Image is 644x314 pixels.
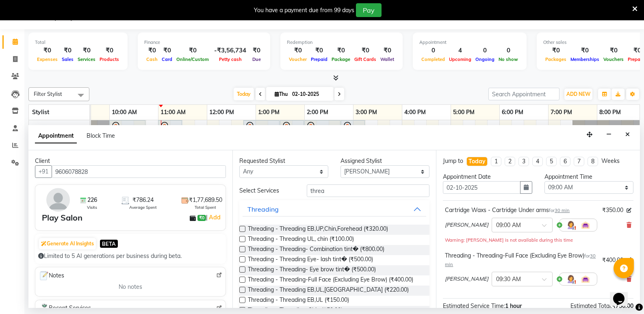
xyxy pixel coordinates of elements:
[497,46,520,55] div: 0
[129,204,157,210] span: Average Spent
[549,106,574,118] a: 7:00 PM
[570,302,612,310] span: Estimated Total:
[207,106,236,118] a: 12:00 PM
[419,39,520,46] div: Appointment
[174,46,211,55] div: ₹0
[76,56,98,62] span: Services
[32,124,78,131] span: [PERSON_NAME]
[568,56,601,62] span: Memberships
[447,46,473,55] div: 4
[445,237,573,243] small: Warning: [PERSON_NAME] is not available during this time
[35,56,60,62] span: Expenses
[491,157,501,166] li: 1
[248,255,373,265] span: Threading - Threading Eye- lash tint� (₹500.00)
[217,56,244,62] span: Petty cash
[568,46,601,55] div: ₹0
[505,302,522,310] span: 1 hour
[447,56,473,62] span: Upcoming
[233,186,301,195] div: Select Services
[158,106,188,118] a: 11:00 AM
[566,220,576,230] img: Hairdresser.png
[254,6,354,15] div: You have a payment due from 99 days
[39,303,91,313] span: Recent Services
[564,89,592,100] button: ADD NEW
[248,225,388,235] span: Threading - Threading EB,UP,Chin,Forehead (₹320.00)
[445,206,570,214] div: Cartridge Waxs - Cartridge Under arms
[443,157,463,165] div: Jump to
[307,184,429,197] input: Search by service name
[544,173,633,181] div: Appointment Time
[566,91,590,97] span: ADD NEW
[160,56,174,62] span: Card
[287,56,309,62] span: Voucher
[602,256,623,264] span: ₹400.00
[206,212,222,222] span: |
[52,165,226,178] input: Search by Name/Mobile/Email/Code
[287,46,309,55] div: ₹0
[35,39,121,46] div: Total
[248,245,384,255] span: Threading - Threading- Combination tint� (₹800.00)
[197,215,206,221] span: ₹0
[532,157,543,166] li: 4
[249,46,264,55] div: ₹0
[419,56,447,62] span: Completed
[445,221,488,229] span: [PERSON_NAME]
[239,157,328,165] div: Requested Stylist
[353,106,379,118] a: 3:00 PM
[211,46,249,55] div: -₹3,56,734
[342,121,364,139] div: Moxada Appi, TK04, 02:45 PM-03:15 PM, [PERSON_NAME] Shaping
[287,39,396,46] div: Redemption
[581,274,590,284] img: Interior.png
[248,286,409,296] span: Threading - Threading EB,UL,[GEOGRAPHIC_DATA] (₹220.00)
[546,157,557,166] li: 5
[234,88,254,100] span: Today
[443,181,520,194] input: yyyy-mm-dd
[330,46,352,55] div: ₹0
[248,275,413,286] span: Threading - Threading-Full Face (Excluding Eye Brow) (₹400.00)
[244,121,279,139] div: [PERSON_NAME], TK02, 12:45 PM-01:30 PM, Men Hair Cut - Hair Cut Men (Stylist)
[612,302,633,310] span: ₹750.00
[443,173,532,181] div: Appointment Date
[473,46,497,55] div: 0
[98,56,121,62] span: Products
[305,106,330,118] a: 2:00 PM
[132,196,154,204] span: ₹786.24
[340,157,429,165] div: Assigned Stylist
[419,46,447,55] div: 0
[566,274,576,284] img: Hairdresser.png
[110,121,145,139] div: [PERSON_NAME] A, TK01, 10:00 AM-10:45 AM, Hair Styling - Blowdry + shampoo + conditioner[L'OREAL]...
[32,108,49,116] span: Stylist
[627,208,631,213] i: Edit price
[588,157,598,166] li: 8
[443,302,505,310] span: Estimated Service Time:
[543,46,568,55] div: ₹0
[445,275,488,283] span: [PERSON_NAME]
[174,56,211,62] span: Online/Custom
[356,3,382,17] button: Pay
[119,283,142,291] span: No notes
[610,282,636,306] iframe: chat widget
[87,132,115,139] span: Block Time
[247,204,279,214] div: Threading
[488,88,559,100] input: Search Appointment
[290,88,330,100] input: 2025-10-02
[518,157,529,166] li: 3
[87,196,97,204] span: 226
[159,121,181,139] div: [PERSON_NAME], TK05, 11:00 AM-11:30 AM, Barbar - Shaving
[601,46,626,55] div: ₹0
[42,212,82,224] div: Play Salon
[451,106,477,118] a: 5:00 PM
[110,106,139,118] a: 10:00 AM
[35,129,77,143] span: Appointment
[402,106,428,118] a: 4:00 PM
[35,46,60,55] div: ₹0
[378,56,396,62] span: Wallet
[98,46,121,55] div: ₹0
[549,208,570,213] small: for
[144,46,160,55] div: ₹0
[39,238,96,249] button: Generate AI Insights
[555,208,570,213] span: 30 min
[281,121,303,139] div: [PERSON_NAME], TK02, 01:30 PM-02:00 PM, [PERSON_NAME] Shaping
[309,46,330,55] div: ₹0
[60,46,76,55] div: ₹0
